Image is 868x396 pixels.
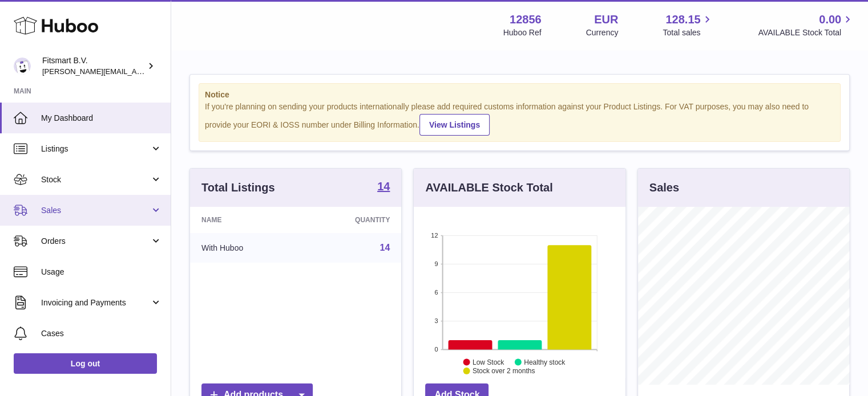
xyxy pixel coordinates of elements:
[431,232,438,239] text: 12
[435,346,438,353] text: 0
[380,243,390,252] a: 14
[190,207,301,233] th: Name
[42,55,145,77] div: Fitsmart B.V.
[419,114,490,136] a: View Listings
[14,353,157,374] a: Log out
[425,180,552,195] h3: AVAILABLE Stock Total
[41,267,162,277] span: Usage
[594,12,618,27] strong: EUR
[473,367,535,375] text: Stock over 2 months
[377,181,390,194] a: 14
[758,27,854,38] span: AVAILABLE Stock Total
[649,180,679,195] h3: Sales
[665,12,700,27] span: 128.15
[41,236,150,247] span: Orders
[41,297,150,308] span: Invoicing and Payments
[435,289,438,296] text: 6
[503,27,542,38] div: Huboo Ref
[205,101,834,136] div: If you're planning on sending your products internationally please add required customs informati...
[42,67,229,76] span: [PERSON_NAME][EMAIL_ADDRESS][DOMAIN_NAME]
[14,58,31,75] img: jonathan@leaderoo.com
[41,174,150,185] span: Stock
[586,27,619,38] div: Currency
[41,205,150,216] span: Sales
[510,12,542,27] strong: 12856
[190,233,301,263] td: With Huboo
[663,12,713,38] a: 128.15 Total sales
[435,317,438,324] text: 3
[435,260,438,267] text: 9
[205,89,834,100] strong: Notice
[377,181,390,192] strong: 14
[524,358,566,366] text: Healthy stock
[663,27,713,38] span: Total sales
[41,328,162,339] span: Cases
[758,12,854,38] a: 0.00 AVAILABLE Stock Total
[301,207,401,233] th: Quantity
[201,180,275,195] h3: Total Listings
[41,144,150,154] span: Listings
[41,113,162,124] span: My Dashboard
[819,12,841,27] span: 0.00
[473,358,504,366] text: Low Stock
